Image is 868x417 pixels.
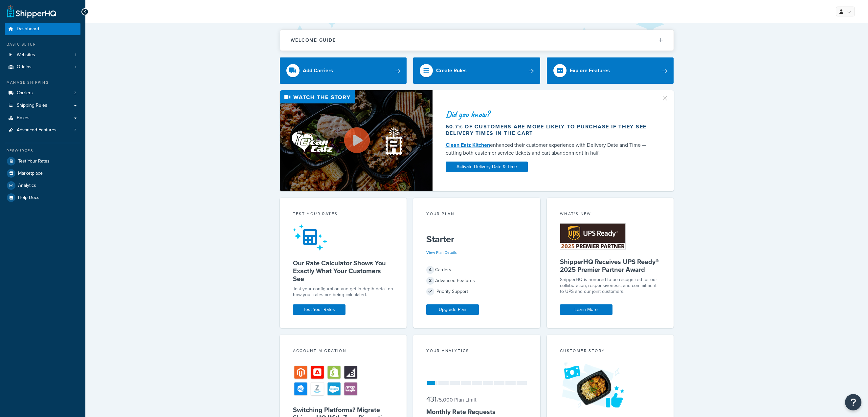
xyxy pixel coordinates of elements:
[5,124,80,136] li: Advanced Features
[426,394,436,405] span: 431
[5,180,80,191] a: Analytics
[5,112,80,124] a: Boxes
[446,123,653,137] div: 60.7% of customers are more likely to purchase if they see delivery times in the cart
[18,171,43,176] span: Marketplace
[17,127,56,133] span: Advanced Features
[280,57,407,84] a: Add Carriers
[280,30,674,51] button: Welcome Guide
[75,64,76,70] span: 1
[446,110,653,119] div: Did you know?
[5,80,80,85] div: Manage Shipping
[446,141,653,157] div: enhanced their customer experience with Delivery Date and Time — cutting both customer service ti...
[75,52,76,58] span: 1
[17,52,35,58] span: Websites
[5,49,80,61] a: Websites1
[280,90,433,191] img: Video thumbnail
[413,57,540,84] a: Create Rules
[74,90,76,96] span: 2
[426,276,527,285] div: Advanced Features
[291,38,336,43] h2: Welcome Guide
[446,162,528,172] a: Activate Delivery Date & Time
[570,66,610,75] div: Explore Features
[426,234,527,245] h5: Starter
[17,64,32,70] span: Origins
[446,141,490,149] a: Clean Eatz Kitchen
[426,266,434,274] span: 4
[560,348,661,355] div: Customer Story
[18,159,50,164] span: Test Your Rates
[436,66,467,75] div: Create Rules
[5,23,80,35] a: Dashboard
[547,57,674,84] a: Explore Features
[560,211,661,218] div: What's New
[5,87,80,99] a: Carriers2
[5,124,80,136] a: Advanced Features2
[426,211,527,218] div: Your Plan
[293,211,394,218] div: Test your rates
[293,348,394,355] div: Account Migration
[5,99,80,112] a: Shipping Rules
[5,87,80,99] li: Carriers
[18,195,39,201] span: Help Docs
[426,348,527,355] div: Your Analytics
[5,49,80,61] li: Websites
[74,127,76,133] span: 2
[17,115,30,121] span: Boxes
[293,286,394,298] div: Test your configuration and get in-depth detail on how your rates are being calculated.
[560,258,661,274] h5: ShipperHQ Receives UPS Ready® 2025 Premier Partner Award
[426,408,527,416] h5: Monthly Rate Requests
[5,192,80,204] a: Help Docs
[437,396,477,404] small: / 5,000 Plan Limit
[5,155,80,167] a: Test Your Rates
[18,183,36,188] span: Analytics
[426,265,527,274] div: Carriers
[560,304,612,315] a: Learn More
[426,287,527,296] div: Priority Support
[426,304,479,315] a: Upgrade Plan
[5,148,80,154] div: Resources
[5,167,80,179] a: Marketplace
[5,42,80,47] div: Basic Setup
[303,66,333,75] div: Add Carriers
[293,304,345,315] a: Test Your Rates
[5,61,80,73] a: Origins1
[293,259,394,283] h5: Our Rate Calculator Shows You Exactly What Your Customers See
[426,277,434,285] span: 2
[845,394,861,410] button: Open Resource Center
[5,61,80,73] li: Origins
[17,26,39,32] span: Dashboard
[560,277,661,295] p: ShipperHQ is honored to be recognized for our collaboration, responsiveness, and commitment to UP...
[17,90,33,96] span: Carriers
[426,250,457,255] a: View Plan Details
[17,103,47,108] span: Shipping Rules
